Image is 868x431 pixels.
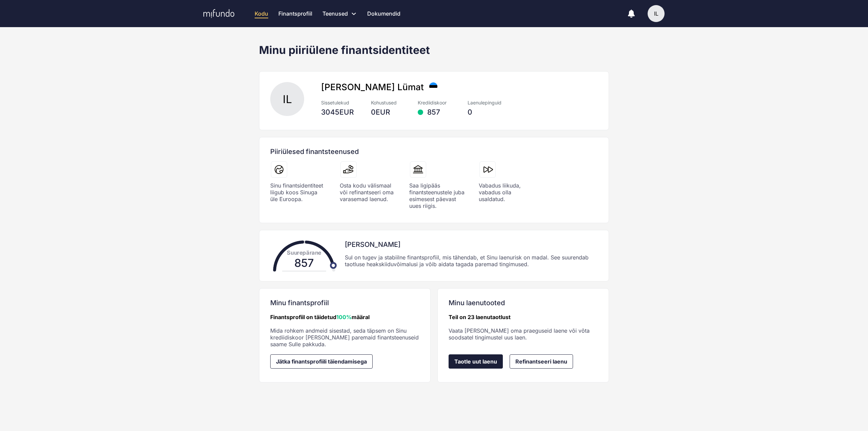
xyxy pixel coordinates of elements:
a: Refinantseeri laenu [510,354,573,369]
div: [PERSON_NAME] [345,240,598,249]
span: [PERSON_NAME] Lümat [321,82,424,93]
div: Osta kodu välismaal või refinantseeri oma varasemad laenud. [340,182,396,202]
div: Saa ligipääs finantsteenustele juba esimesest päevast uues riigis. [409,182,465,209]
span: Refinantseeri laenu [515,358,567,365]
div: Minu laenutooted [449,299,598,307]
div: Vaata [PERSON_NAME] oma praeguseid laene või võta soodsatel tingimustel uus laen. [449,327,598,341]
div: Minu finantsprofiil [270,299,419,307]
span: 100% [336,314,352,320]
button: IL [648,5,665,22]
div: 857 [418,108,451,116]
a: Taotle uut laenu [449,354,503,369]
div: 857 [289,260,319,268]
a: Teil on 23 laenutaotlust [449,314,511,320]
div: Sinu finantsidentiteet liigub koos Sinuga üle Euroopa. [270,182,326,202]
a: Jätka finantsprofiili täiendamisega [270,354,373,369]
div: 0 [468,108,506,116]
h1: Minu piiriülene finantsidentiteet [259,43,609,57]
span: Taotle uut laenu [454,358,497,365]
img: ee.svg [428,81,439,92]
div: Krediidiskoor [418,99,451,106]
div: Suurepärane [287,247,321,259]
div: Sissetulekud [321,99,354,106]
span: Jätka finantsprofiili täiendamisega [276,358,367,365]
div: Mida rohkem andmeid sisestad, seda täpsem on Sinu krediidiskoor [PERSON_NAME] paremaid finantstee... [270,327,419,348]
div: Kohustused [371,99,401,106]
div: Vabadus liikuda, vabadus olla usaldatud. [479,182,535,202]
div: Sul on tugev ja stabiilne finantsprofiil, mis tähendab, et Sinu laenurisk on madal. See suurendab... [345,254,598,268]
div: IL [270,82,304,116]
div: Finantsprofiil on täidetud määral [270,314,419,320]
div: 0 EUR [371,108,401,116]
div: Laenulepinguid [468,99,506,106]
div: 3045 EUR [321,108,354,116]
div: Piiriülesed finantsteenused [270,148,598,156]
